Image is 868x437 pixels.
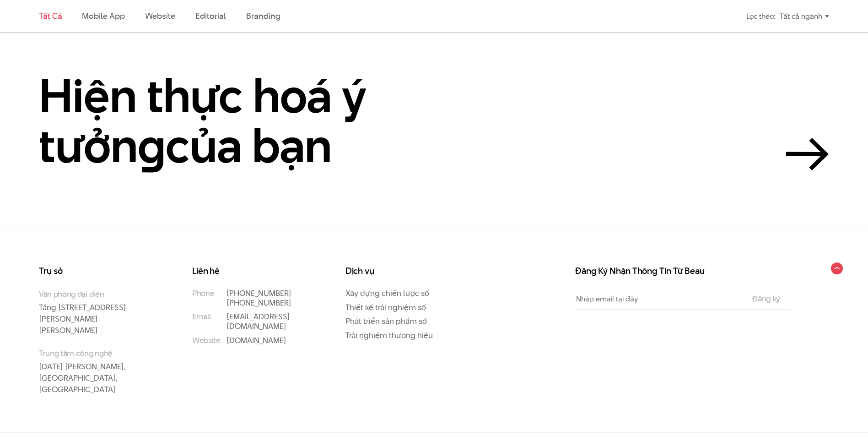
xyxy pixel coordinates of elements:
[345,330,433,341] a: Trải nghiệm thương hiệu
[192,312,211,322] small: Email
[226,335,286,346] a: [DOMAIN_NAME]
[138,113,166,178] en: g
[575,289,742,309] input: Nhập email tại đây
[749,295,783,303] input: Đăng ký
[226,288,291,299] a: [PHONE_NUMBER]
[345,288,429,299] a: Xây dựng chiến lược số
[192,336,221,345] small: Website
[345,267,462,276] h3: Dịch vụ
[39,348,156,395] p: [DATE] [PERSON_NAME], [GEOGRAPHIC_DATA], [GEOGRAPHIC_DATA]
[145,10,175,22] a: Website
[192,267,309,276] h3: Liên hệ
[39,71,451,171] h2: Hiện thực hoá ý tưởn của bạn
[195,10,226,22] a: Editorial
[39,289,156,336] p: Tầng [STREET_ADDRESS][PERSON_NAME][PERSON_NAME]
[345,316,427,327] a: Phát triển sản phẩm số
[39,71,829,171] a: Hiện thực hoá ý tưởngcủa bạn
[780,8,829,24] div: Tất cả ngành
[246,10,280,22] a: Branding
[39,267,156,276] h3: Trụ sở
[39,348,156,359] small: Trung tâm công nghệ
[345,302,426,313] a: Thiết kế trải nghiệm số
[746,8,775,24] div: Lọc theo:
[226,297,291,308] a: [PHONE_NUMBER]
[82,10,124,22] a: Mobile app
[192,289,214,298] small: Phone
[39,289,156,300] small: Văn phòng đại diện
[575,267,790,276] h3: Đăng Ký Nhận Thông Tin Từ Beau
[226,311,290,332] a: [EMAIL_ADDRESS][DOMAIN_NAME]
[39,10,62,22] a: Tất cả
